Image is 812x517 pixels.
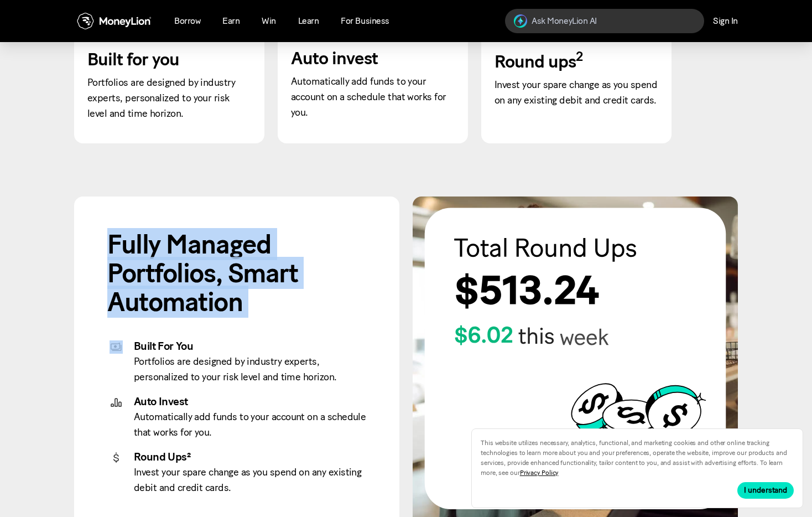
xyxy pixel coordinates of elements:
div: Learn [294,14,324,28]
div: Built for you [87,48,251,70]
img: MoneyLion logo [74,9,154,33]
div: Earn [218,14,244,28]
div: For Business [336,14,393,28]
button: I understand [737,482,794,499]
div: Win [257,14,280,28]
div: Automatically add funds to your account on a schedule that works for you. [134,409,366,440]
div: Portfolios are designed by industry experts, personalized to your risk level and time horizon. [87,75,251,121]
p: This website utilizes necessary, analytics, functional, and marketing cookies and other online tr... [481,438,794,478]
h5: Fully Managed Portfolios, Smart Automation [107,230,366,316]
div: Invest your spare change as you spend on any existing debit and credit cards. [134,464,366,495]
a: MoneyLion AI logoAsk MoneyLion AI [505,9,704,33]
img: MoneyLion AI logo [514,14,527,28]
div: Auto invest [291,47,455,69]
div: Borrow [170,14,205,28]
div: Round ups [495,50,658,73]
a: Privacy Policy [520,469,559,477]
div: Ask MoneyLion AI [532,14,596,28]
div: Auto Invest [134,394,366,409]
button: Earn [211,9,251,33]
button: Learn [287,9,330,33]
div: Round Ups² [134,449,366,464]
div: Automatically add funds to your account on a schedule that works for you. [291,74,455,120]
sup: 2 [576,48,582,64]
button: Win [251,9,287,33]
div: Portfolios are designed by industry experts, personalized to your risk level and time horizon. [134,354,366,385]
button: For Business [330,9,400,33]
button: Borrow [163,9,211,33]
a: Sign In [713,14,738,28]
div: Invest your spare change as you spend on any existing debit and credit cards. [495,77,658,108]
div: Built For You [134,338,366,354]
